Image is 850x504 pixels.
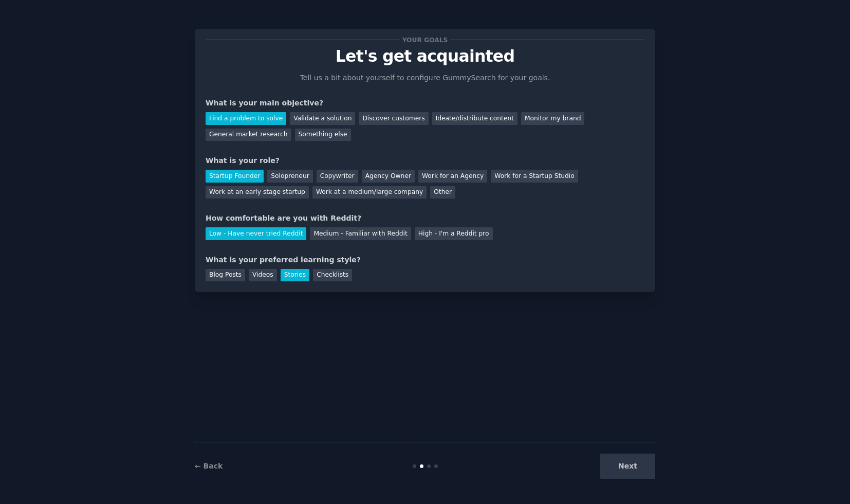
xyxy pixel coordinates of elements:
div: Low - Have never tried Reddit [206,227,306,240]
div: General market research [206,129,291,141]
div: Find a problem to solve [206,112,286,125]
div: How comfortable are you with Reddit? [206,213,644,224]
p: Let's get acquainted [206,47,644,65]
div: Other [430,186,455,199]
div: Ideate/distribute content [432,112,518,125]
div: Checklists [313,269,352,282]
div: Startup Founder [206,170,264,183]
div: Validate a solution [290,112,355,125]
div: Work for an Agency [418,170,487,183]
div: Work at an early stage startup [206,186,309,199]
div: Solopreneur [267,170,312,183]
div: Something else [295,129,351,141]
div: Medium - Familiar with Reddit [310,227,411,240]
div: Copywriter [317,170,358,183]
div: Discover customers [359,112,428,125]
div: Work at a medium/large company [312,186,427,199]
div: Blog Posts [206,269,245,282]
div: Videos [249,269,277,282]
div: Stories [281,269,309,282]
div: Work for a Startup Studio [491,170,578,183]
div: Monitor my brand [521,112,584,125]
span: Your goals [400,34,450,45]
p: Tell us a bit about yourself to configure GummySearch for your goals. [295,73,555,83]
a: ← Back [195,462,223,470]
div: Agency Owner [362,170,415,183]
div: What is your role? [206,155,644,166]
div: High - I'm a Reddit pro [415,227,493,240]
div: What is your preferred learning style? [206,255,644,265]
div: What is your main objective? [206,98,644,109]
